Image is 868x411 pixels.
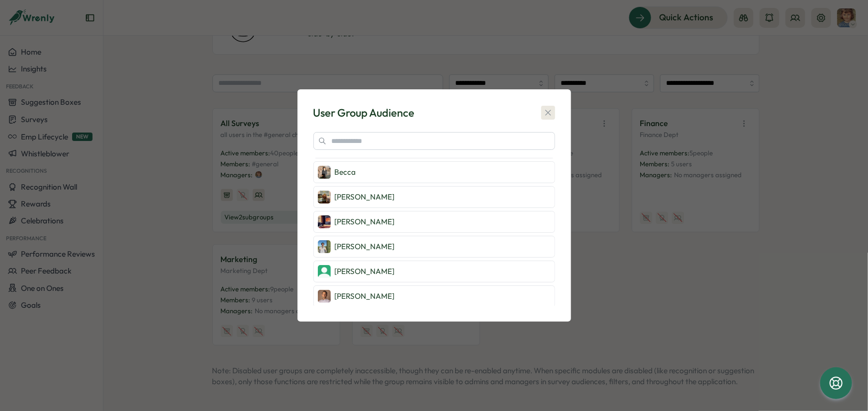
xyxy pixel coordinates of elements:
p: [PERSON_NAME] [335,291,395,302]
img: Will Greenwood-Spicer [318,265,331,278]
img: Robin Maxe [318,290,331,303]
img: Robert Samarji [318,240,331,253]
p: Becca [335,167,356,178]
div: User Group Audience [313,105,415,121]
img: Becca [318,166,331,179]
img: Craig Pennington [318,191,331,204]
p: [PERSON_NAME] [335,241,395,252]
p: [PERSON_NAME] [335,192,395,203]
p: [PERSON_NAME] [335,216,395,227]
p: [PERSON_NAME] [335,266,395,277]
img: Dan Evans [318,215,331,228]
